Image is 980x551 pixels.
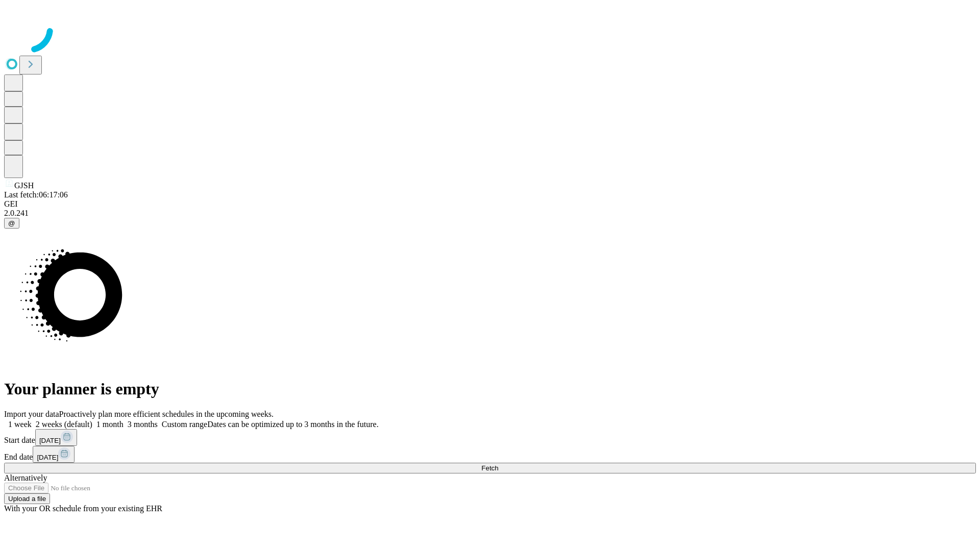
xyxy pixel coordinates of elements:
[4,380,976,398] h1: Your planner is empty
[481,464,498,472] span: Fetch
[4,209,976,218] div: 2.0.241
[4,463,976,473] button: Fetch
[207,420,378,429] span: Dates can be optimized up to 3 months in the future.
[8,420,32,429] span: 1 week
[4,199,976,209] div: GEI
[4,190,68,199] span: Last fetch: 06:17:06
[4,410,59,418] span: Import your data
[4,218,19,229] button: @
[35,429,77,446] button: [DATE]
[37,454,58,461] span: [DATE]
[36,420,92,429] span: 2 weeks (default)
[39,437,61,444] span: [DATE]
[4,493,50,504] button: Upload a file
[8,219,15,227] span: @
[96,420,124,429] span: 1 month
[4,446,976,463] div: End date
[59,410,274,418] span: Proactively plan more efficient schedules in the upcoming weeks.
[14,181,34,190] span: GJSH
[33,446,75,463] button: [DATE]
[4,473,47,482] span: Alternatively
[4,429,976,446] div: Start date
[128,420,158,429] span: 3 months
[4,504,162,513] span: With your OR schedule from your existing EHR
[162,420,207,429] span: Custom range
